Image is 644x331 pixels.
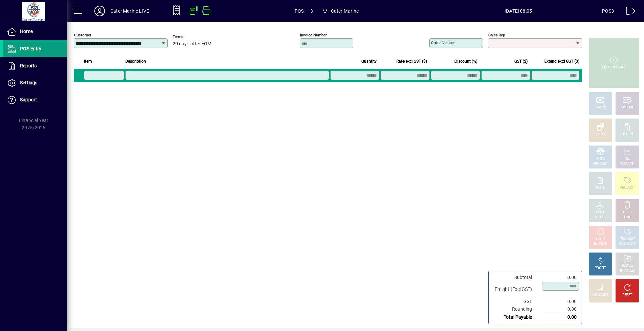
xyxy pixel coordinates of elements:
td: Total Payable [491,313,539,321]
div: HOLD [596,237,605,242]
td: Freight (Excl GST) [491,281,539,298]
span: Description [125,58,146,65]
td: 0.00 [539,313,579,321]
span: Cater Marine [320,5,361,17]
span: Settings [20,80,37,85]
a: Settings [3,75,67,91]
div: PRODUCT [593,161,608,166]
div: RESET [622,293,632,298]
a: Reports [3,58,67,74]
span: Support [20,97,37,102]
div: RECALL [622,263,633,268]
div: CASH [596,105,605,110]
mat-label: Customer [74,33,91,37]
a: Home [3,23,67,40]
div: PROFIT [595,266,606,271]
button: Profile [89,5,110,17]
div: DELETE [622,210,633,215]
td: Subtotal [491,274,539,281]
div: Cater Marine LIVE [110,6,149,16]
div: GL [625,156,630,161]
mat-label: Sales rep [488,33,505,37]
div: PROCESS SALE [602,65,626,70]
mat-label: Invoice number [300,33,327,37]
div: NOTE [596,185,605,190]
td: GST [491,298,539,305]
div: MISC [596,156,604,161]
span: Cater Marine [331,6,359,16]
div: INVOICE [594,242,606,247]
div: CHEQUE [621,105,634,110]
div: PRODUCT [620,237,635,242]
span: Extend excl GST ($) [544,58,579,65]
span: POS [294,6,304,16]
div: SELECT [595,215,606,220]
div: ACCOUNT [620,161,635,166]
td: 0.00 [539,274,579,281]
span: 3 [310,6,313,16]
span: Home [20,29,33,34]
td: 0.00 [539,298,579,305]
span: GST ($) [514,58,528,65]
div: INVOICES [620,268,634,273]
a: Support [3,92,67,108]
a: Logout [621,1,636,23]
div: PRODUCT [620,185,635,190]
div: PRICE [596,210,605,215]
div: CHARGE [621,132,634,137]
div: DISCOUNT [592,293,608,298]
td: 0.00 [539,305,579,313]
span: Reports [20,63,37,68]
span: POS Entry [20,46,41,51]
span: Quantity [361,58,377,65]
td: Rounding [491,305,539,313]
div: SUMMARY [619,242,636,247]
div: LINE [624,215,631,220]
span: [DATE] 08:05 [435,6,602,16]
span: 20 days after EOM [173,41,211,47]
span: Item [84,58,92,65]
span: Discount (%) [454,58,477,65]
span: Rate excl GST ($) [396,58,427,65]
div: EFTPOS [594,132,607,137]
span: Terms [173,35,213,39]
div: POS3 [602,6,614,16]
mat-label: Order number [431,40,455,45]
